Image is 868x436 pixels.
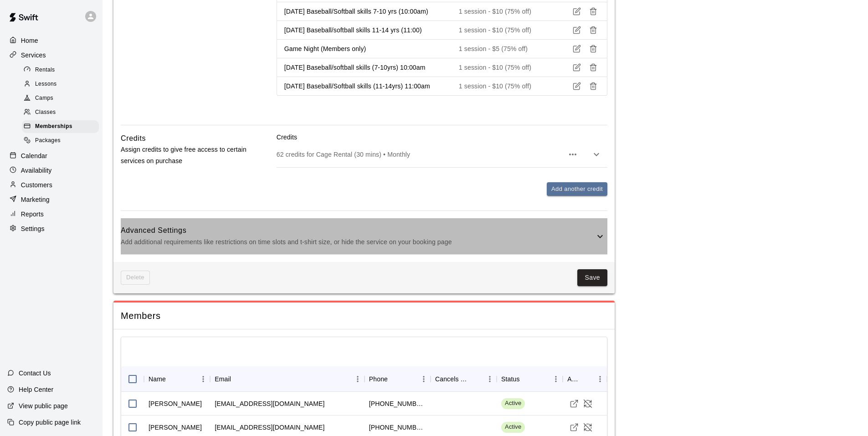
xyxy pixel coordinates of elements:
[22,92,103,106] a: Camps
[417,372,431,386] button: Menu
[581,421,595,434] button: Cancel Membership
[459,82,545,91] p: 1 session - $10 (75% off)
[284,26,444,35] p: [DATE] Baseball/softball skills 11-14 yrs (11:00)
[22,106,103,120] a: Classes
[7,222,95,236] a: Settings
[35,136,61,145] span: Packages
[19,401,68,410] p: View public page
[501,423,525,431] span: Active
[593,372,607,386] button: Menu
[121,271,150,285] span: This membership cannot be deleted since it still has members
[501,399,525,408] span: Active
[549,372,563,386] button: Menu
[21,195,50,204] p: Marketing
[35,94,53,103] span: Camps
[459,63,545,72] p: 1 session - $10 (75% off)
[277,150,564,159] p: 62 credits for Cage Rental (30 mins) • Monthly
[21,166,52,175] p: Availability
[369,399,426,408] div: +13185420646
[7,193,95,206] a: Marketing
[470,373,483,385] button: Sort
[22,64,99,77] div: Rentals
[19,418,81,427] p: Copy public page link
[563,366,607,392] div: Actions
[369,423,426,432] div: +13372269150
[284,63,444,72] p: [DATE] Baseball/softball skills (7-10yrs) 10:00am
[7,164,95,177] a: Availability
[149,366,166,392] div: Name
[7,34,95,47] a: Home
[388,373,401,385] button: Sort
[22,106,99,119] div: Classes
[166,373,179,385] button: Sort
[520,373,533,385] button: Sort
[21,210,44,219] p: Reports
[284,7,444,16] p: [DATE] Baseball/Softball skills 7-10 yrs (10:00am)
[215,423,324,432] div: gsl010713@gmail.com
[121,144,247,167] p: Assign credits to give free access to certain services on purchase
[22,120,103,134] a: Memberships
[22,92,99,105] div: Camps
[35,66,55,75] span: Rentals
[35,122,72,131] span: Memberships
[351,372,365,386] button: Menu
[149,423,202,432] div: Greg Loftin
[365,366,431,392] div: Phone
[22,134,99,147] div: Packages
[121,225,595,236] h6: Advanced Settings
[277,142,607,167] div: 62 credits for Cage Rental (30 mins) • Monthly
[577,269,607,286] button: Save
[121,310,607,322] span: Members
[22,120,99,133] div: Memberships
[35,80,57,89] span: Lessons
[121,236,595,248] p: Add additional requirements like restrictions on time slots and t-shirt size, or hide the service...
[21,51,46,60] p: Services
[22,63,103,77] a: Rentals
[497,366,563,392] div: Status
[277,133,607,142] p: Credits
[567,397,581,410] a: Visit customer profile
[7,48,95,62] a: Services
[581,397,595,410] button: Cancel Membership
[22,134,103,148] a: Packages
[210,366,365,392] div: Email
[215,399,324,408] div: lnicholson310@yahoo.com
[19,385,53,394] p: Help Center
[21,180,52,190] p: Customers
[7,149,95,163] a: Calendar
[21,224,45,233] p: Settings
[567,366,580,392] div: Actions
[7,207,95,221] a: Reports
[580,373,593,385] button: Sort
[369,366,388,392] div: Phone
[459,26,545,35] p: 1 session - $10 (75% off)
[501,366,520,392] div: Status
[215,366,231,392] div: Email
[459,44,545,53] p: 1 session - $5 (75% off)
[459,7,545,16] p: 1 session - $10 (75% off)
[431,366,497,392] div: Cancels Date
[284,44,444,53] p: Game Night (Members only)
[435,366,470,392] div: Cancels Date
[231,373,244,385] button: Sort
[21,151,47,160] p: Calendar
[196,372,210,386] button: Menu
[19,369,51,378] p: Contact Us
[35,108,56,117] span: Classes
[22,77,103,91] a: Lessons
[567,421,581,434] a: Visit customer profile
[483,372,497,386] button: Menu
[121,218,607,254] div: Advanced SettingsAdd additional requirements like restrictions on time slots and t-shirt size, or...
[547,182,607,196] button: Add another credit
[149,399,202,408] div: leah nicholson
[284,82,444,91] p: [DATE] Baseball/Softball skills (11-14yrs) 11:00am
[7,178,95,192] a: Customers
